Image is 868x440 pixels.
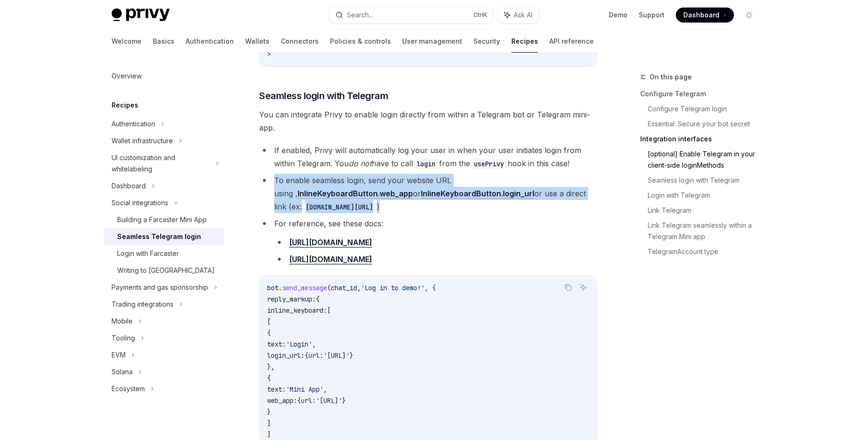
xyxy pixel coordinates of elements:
[186,30,234,53] a: Authentication
[104,245,224,262] a: Login with Farcaster
[650,71,692,83] span: On this page
[104,68,224,85] a: Overview
[329,7,493,23] button: Search...CtrlK
[640,86,764,101] a: Configure Telegram
[267,50,271,58] span: >
[648,101,764,116] a: Configure Telegram login
[330,30,391,53] a: Policies & controls
[577,281,589,293] button: Ask AI
[245,30,269,53] a: Wallets
[267,351,305,360] span: login_url:
[562,281,574,293] button: Copy the contents from the code block
[413,159,439,169] code: login
[639,10,665,20] a: Support
[350,351,353,360] span: }
[308,351,323,360] span: url:
[267,317,271,326] span: [
[104,211,224,228] a: Building a Farcaster Mini App
[316,396,342,405] span: '[URL]'
[267,408,271,416] span: }
[289,255,372,264] a: [URL][DOMAIN_NAME]
[549,30,594,53] a: API reference
[683,10,719,20] span: Dashboard
[361,284,425,292] span: 'Log in to demo!'
[425,284,436,292] span: , {
[648,116,764,131] a: Essential: Secure your bot secret
[112,299,173,310] div: Trading integrations
[323,385,327,394] span: ,
[112,135,173,147] div: Wallet infrastructure
[609,10,628,20] a: Demo
[267,329,271,337] span: {
[267,306,327,315] span: inline_keyboard:
[112,70,142,82] div: Overview
[323,351,350,360] span: '[URL]'
[511,30,538,53] a: Recipes
[259,217,597,266] li: For reference, see these docs:
[112,349,126,361] div: EVM
[289,238,372,247] a: [URL][DOMAIN_NAME]
[305,351,308,360] span: {
[327,306,331,315] span: [
[648,244,764,259] a: TelegramAccount type
[282,284,327,292] span: send_message
[112,282,208,293] div: Payments and gas sponsorship
[259,108,597,134] span: You can integrate Privy to enable login directly from within a Telegram bot or Telegram mini-app.
[648,173,764,188] a: Seamless login with Telegram
[349,159,372,168] em: do not
[741,8,756,23] button: Toggle dark mode
[473,30,500,53] a: Security
[421,189,534,199] a: InlineKeyboardButton.login_url
[301,396,316,405] span: url:
[648,218,764,244] a: Link Telegram seamlessly within a Telegram Mini app
[112,332,135,344] div: Tooling
[676,8,734,23] a: Dashboard
[112,152,210,175] div: UI customization and whitelabeling
[112,8,170,22] img: light logo
[259,89,388,102] span: Seamless login with Telegram
[104,228,224,245] a: Seamless Telegram login
[498,7,539,23] button: Ask AI
[281,30,319,53] a: Connectors
[267,340,286,348] span: text:
[473,11,487,19] span: Ctrl K
[104,262,224,279] a: Writing to [GEOGRAPHIC_DATA]
[342,396,346,405] span: }
[112,118,155,130] div: Authentication
[259,144,597,170] li: If enabled, Privy will automatically log your user in when your user initiates login from within ...
[648,147,764,173] a: [optional] Enable Telegram in your client-side loginMethods
[347,9,373,21] div: Search...
[331,284,357,292] span: chat_id
[298,189,413,199] a: InlineKeyboardButton.web_app
[259,174,597,213] li: To enable seamless login, send your website URL using , or or use a direct link (ex: )
[112,383,145,394] div: Ecosystem
[316,295,320,303] span: {
[267,363,275,371] span: },
[640,131,764,147] a: Integration interfaces
[470,159,508,169] code: usePrivy
[117,248,179,259] div: Login with Farcaster
[117,231,201,242] div: Seamless Telegram login
[648,203,764,218] a: Link Telegram
[112,100,138,111] h5: Recipes
[402,30,462,53] a: User management
[112,316,133,327] div: Mobile
[153,30,174,53] a: Basics
[312,340,316,348] span: ,
[112,366,133,378] div: Solana
[112,197,168,208] div: Social integrations
[267,430,271,439] span: ]
[112,180,146,192] div: Dashboard
[286,340,312,348] span: 'Login'
[267,374,271,382] span: {
[117,265,215,276] div: Writing to [GEOGRAPHIC_DATA]
[117,214,207,225] div: Building a Farcaster Mini App
[112,30,142,53] a: Welcome
[648,188,764,203] a: Login with Telegram
[302,202,377,212] code: [DOMAIN_NAME][URL]
[514,10,532,20] span: Ask AI
[327,284,331,292] span: (
[267,419,271,427] span: ]
[286,385,323,394] span: 'Mini App'
[267,295,316,303] span: reply_markup:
